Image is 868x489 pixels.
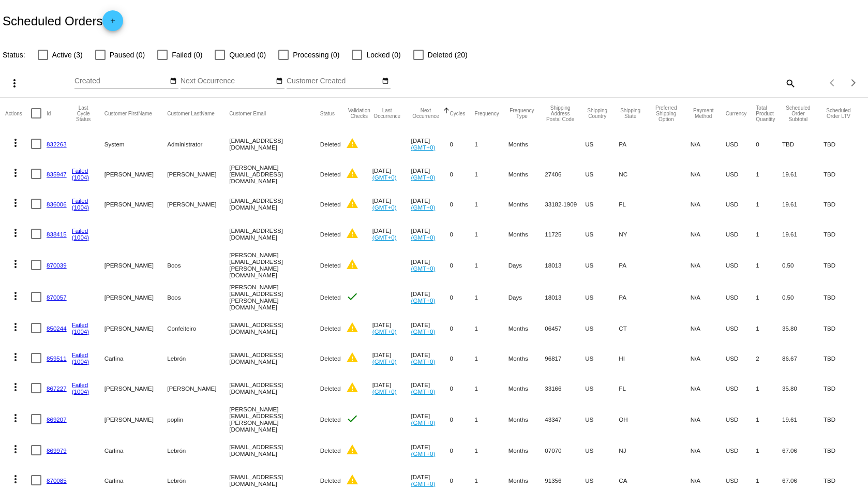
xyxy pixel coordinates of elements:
[320,355,341,362] span: Deleted
[346,227,358,240] mat-icon: warning
[320,231,341,238] span: Deleted
[3,10,123,31] h2: Scheduled Orders
[474,189,508,219] mat-cell: 1
[619,249,651,281] mat-cell: PA
[72,234,89,241] a: (1004)
[287,77,380,85] input: Customer Created
[411,419,436,426] a: (GMT+0)
[691,129,726,159] mat-cell: N/A
[450,373,474,403] mat-cell: 0
[843,72,864,93] button: Next page
[47,325,67,332] a: 850244
[619,219,651,249] mat-cell: NY
[726,219,756,249] mat-cell: USD
[782,435,824,465] mat-cell: 67.06
[508,159,545,189] mat-cell: Months
[411,388,436,395] a: (GMT+0)
[450,343,474,373] mat-cell: 0
[545,343,585,373] mat-cell: 96817
[585,313,619,343] mat-cell: US
[508,249,545,281] mat-cell: Days
[824,219,863,249] mat-cell: TBD
[411,129,450,159] mat-cell: [DATE]
[585,219,619,249] mat-cell: US
[782,219,824,249] mat-cell: 19.61
[508,343,545,373] mat-cell: Months
[167,435,229,465] mat-cell: Lebrón
[508,189,545,219] mat-cell: Months
[104,313,168,343] mat-cell: [PERSON_NAME]
[474,249,508,281] mat-cell: 1
[545,373,585,403] mat-cell: 33166
[782,313,824,343] mat-cell: 35.80
[545,281,585,313] mat-cell: 18013
[756,219,782,249] mat-cell: 1
[756,435,782,465] mat-cell: 1
[346,98,372,129] mat-header-cell: Validation Checks
[104,403,168,435] mat-cell: [PERSON_NAME]
[726,110,747,116] button: Change sorting for CurrencyIso
[545,313,585,343] mat-cell: 06457
[585,403,619,435] mat-cell: US
[5,98,31,129] mat-header-cell: Actions
[167,403,229,435] mat-cell: poplin
[372,388,397,395] a: (GMT+0)
[346,197,358,210] mat-icon: warning
[229,159,320,189] mat-cell: [PERSON_NAME][EMAIL_ADDRESS][DOMAIN_NAME]
[167,343,229,373] mat-cell: Lebrón
[450,435,474,465] mat-cell: 0
[72,321,88,328] a: Failed
[47,171,67,177] a: 835947
[545,435,585,465] mat-cell: 07070
[372,204,397,211] a: (GMT+0)
[450,219,474,249] mat-cell: 0
[824,129,863,159] mat-cell: TBD
[320,385,341,392] span: Deleted
[382,77,389,85] mat-icon: date_range
[9,473,22,485] mat-icon: more_vert
[411,313,450,343] mat-cell: [DATE]
[8,77,21,90] mat-icon: more_vert
[372,358,397,365] a: (GMT+0)
[726,129,756,159] mat-cell: USD
[756,249,782,281] mat-cell: 1
[824,281,863,313] mat-cell: TBD
[411,281,450,313] mat-cell: [DATE]
[104,110,152,116] button: Change sorting for CustomerFirstName
[450,249,474,281] mat-cell: 0
[619,435,651,465] mat-cell: NJ
[320,141,341,147] span: Deleted
[585,343,619,373] mat-cell: US
[585,159,619,189] mat-cell: US
[346,351,358,364] mat-icon: warning
[824,403,863,435] mat-cell: TBD
[782,249,824,281] mat-cell: 0.50
[47,355,67,362] a: 859511
[229,189,320,219] mat-cell: [EMAIL_ADDRESS][DOMAIN_NAME]
[474,313,508,343] mat-cell: 1
[346,137,358,150] mat-icon: warning
[585,435,619,465] mat-cell: US
[47,141,67,147] a: 832263
[411,174,436,181] a: (GMT+0)
[824,189,863,219] mat-cell: TBD
[346,321,358,334] mat-icon: warning
[822,72,843,93] button: Previous page
[450,129,474,159] mat-cell: 0
[104,343,168,373] mat-cell: Carlina
[545,159,585,189] mat-cell: 27406
[276,77,283,85] mat-icon: date_range
[824,343,863,373] mat-cell: TBD
[229,403,320,435] mat-cell: [PERSON_NAME][EMAIL_ADDRESS][PERSON_NAME][DOMAIN_NAME]
[474,435,508,465] mat-cell: 1
[320,262,341,269] span: Deleted
[372,159,411,189] mat-cell: [DATE]
[9,167,22,179] mat-icon: more_vert
[545,403,585,435] mat-cell: 43347
[411,297,436,304] a: (GMT+0)
[691,219,726,249] mat-cell: N/A
[508,281,545,313] mat-cell: Days
[726,343,756,373] mat-cell: USD
[691,189,726,219] mat-cell: N/A
[167,159,229,189] mat-cell: [PERSON_NAME]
